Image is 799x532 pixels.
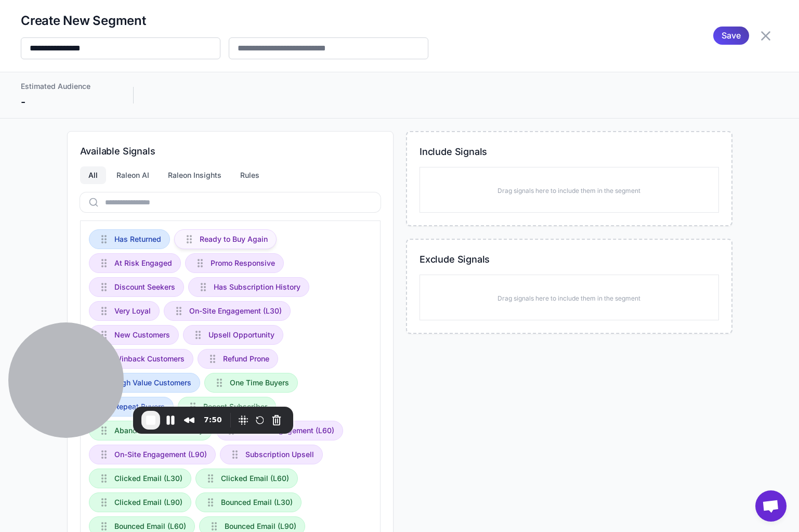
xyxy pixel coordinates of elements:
[80,166,106,184] div: All
[21,81,112,92] div: Estimated Audience
[232,166,268,184] div: Rules
[420,252,719,266] h3: Exclude Signals
[189,305,282,317] span: On-Site Engagement (L30)
[211,257,275,269] span: Promo Responsive
[114,473,182,484] span: Clicked Email (L30)
[114,353,185,365] span: Winback Customers
[114,305,151,317] span: Very Loyal
[722,27,741,45] span: Save
[114,521,186,532] span: Bounced Email (L60)
[114,329,170,341] span: New Customers
[21,12,428,29] h2: Create New Segment
[755,490,787,522] a: Open chat
[225,521,296,532] span: Bounced Email (L90)
[114,257,172,269] span: At Risk Engaged
[497,294,640,303] p: Drag signals here to include them in the segment
[221,497,293,508] span: Bounced Email (L30)
[208,329,274,341] span: Upsell Opportunity
[114,377,191,388] span: High Value Customers
[200,233,268,245] span: Ready to Buy Again
[114,449,207,460] span: On-Site Engagement (L90)
[223,353,269,365] span: Refund Prone
[21,94,112,110] div: -
[221,473,289,484] span: Clicked Email (L60)
[245,449,314,460] span: Subscription Upsell
[108,166,158,184] div: Raleon AI
[114,401,165,412] span: Repeat Buyers
[114,497,182,508] span: Clicked Email (L90)
[160,166,230,184] div: Raleon Insights
[420,145,719,159] h3: Include Signals
[80,144,381,158] h3: Available Signals
[114,233,161,245] span: Has Returned
[203,401,267,412] span: Recent Subscriber
[214,281,300,293] span: Has Subscription History
[114,281,175,293] span: Discount Seekers
[497,186,640,196] p: Drag signals here to include them in the segment
[230,377,289,388] span: One Time Buyers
